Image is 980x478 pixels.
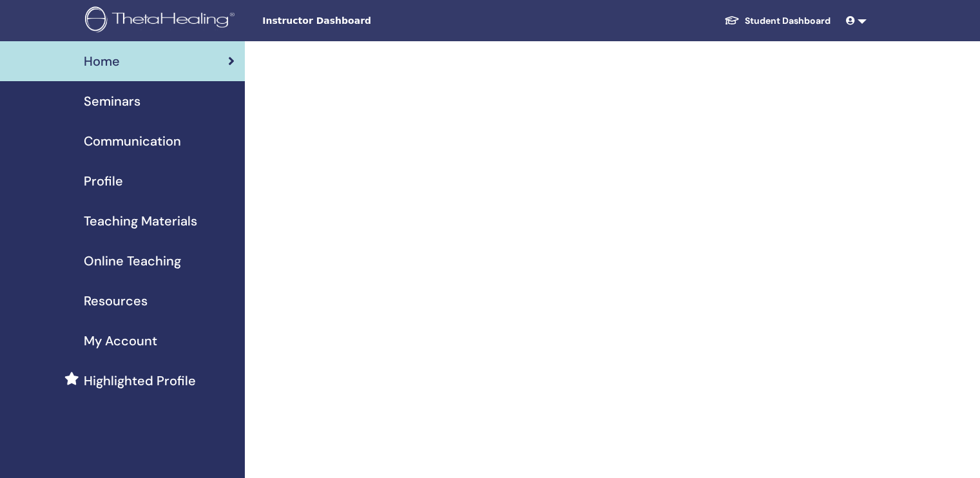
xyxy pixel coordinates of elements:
[84,331,157,350] span: My Account
[724,15,740,26] img: graduation-cap-white.svg
[84,251,181,271] span: Online Teaching
[84,91,140,111] span: Seminars
[714,9,841,33] a: Student Dashboard
[84,211,197,231] span: Teaching Materials
[84,131,181,151] span: Communication
[262,14,456,28] span: Instructor Dashboard
[84,171,123,191] span: Profile
[84,371,196,390] span: Highlighted Profile
[84,52,120,71] span: Home
[85,6,239,35] img: logo.png
[84,291,148,311] span: Resources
